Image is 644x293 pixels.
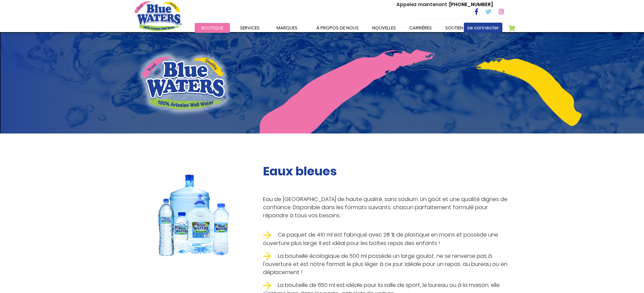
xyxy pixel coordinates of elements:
[372,25,396,31] font: Nouvelles
[438,23,470,33] a: soutien
[263,231,498,247] font: Ce paquet de 410 ml est fabriqué avec 28 % de plastique en moins et possède une ouverture plus la...
[397,1,449,8] font: Appelez maintenant :
[445,25,463,31] font: soutien
[263,195,507,219] font: Eau de [GEOGRAPHIC_DATA] de haute qualité, sans sodium. Un goût et une qualité dignes de confianc...
[449,1,493,8] font: [PHONE_NUMBER]
[464,23,502,33] a: se connecter
[409,25,432,31] font: carrières
[201,25,223,31] font: Boutique
[403,23,438,33] a: carrières
[135,1,182,31] a: store logo
[310,23,365,33] a: à propos de nous
[467,24,499,31] font: se connecter
[263,252,507,276] font: La bouteille écologique de 500 ml possède un large goulot, ne se renverse pas à l'ouverture et es...
[263,163,337,180] font: Eaux bleues
[316,25,359,31] font: à propos de nous
[277,25,297,31] font: Marques
[240,25,260,31] font: Services
[365,23,403,33] a: Nouvelles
